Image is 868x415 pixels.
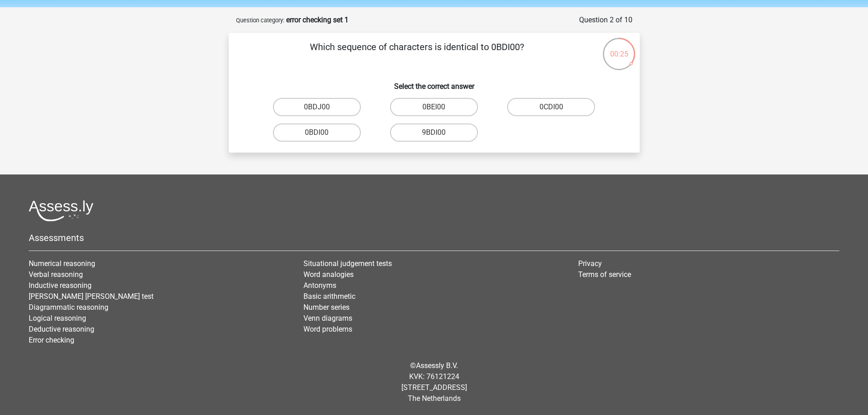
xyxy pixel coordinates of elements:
small: Question category: [236,17,284,24]
a: Word problems [303,325,352,333]
a: Diagrammatic reasoning [29,303,108,312]
a: Error checking [29,336,74,344]
a: Deductive reasoning [29,325,94,333]
a: [PERSON_NAME] [PERSON_NAME] test [29,292,154,301]
img: Assessly logo [29,200,93,221]
a: Antonyms [303,281,336,290]
a: Logical reasoning [29,314,86,323]
div: © KVK: 76121224 [STREET_ADDRESS] The Netherlands [22,353,846,411]
label: 0CDI00 [507,98,595,116]
a: Assessly B.V. [416,361,458,370]
a: Situational judgement tests [303,259,392,268]
label: 9BDI00 [390,123,478,142]
a: Terms of service [578,270,631,279]
label: 0BDJ00 [273,98,361,116]
a: Number series [303,303,349,312]
h6: Select the correct answer [243,75,625,91]
a: Basic arithmetic [303,292,355,301]
a: Venn diagrams [303,314,352,323]
div: 00:25 [602,37,636,60]
strong: error checking set 1 [286,15,349,24]
a: Word analogies [303,270,354,279]
label: 0BDI00 [273,123,361,142]
a: Inductive reasoning [29,281,92,290]
h5: Assessments [29,232,839,243]
a: Verbal reasoning [29,270,83,279]
label: 0BEI00 [390,98,478,116]
p: Which sequence of characters is identical to 0BDI00? [243,40,591,67]
a: Privacy [578,259,602,268]
div: Question 2 of 10 [579,15,632,26]
a: Numerical reasoning [29,259,95,268]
